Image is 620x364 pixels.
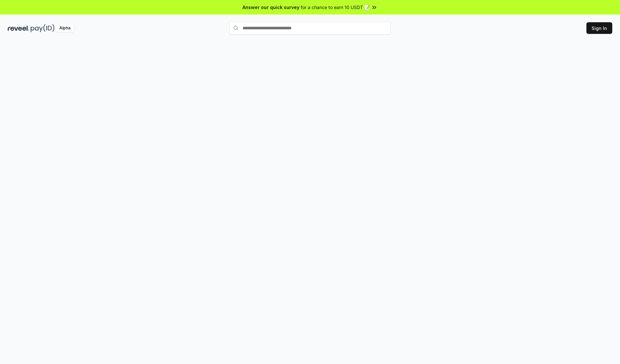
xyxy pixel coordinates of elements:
div: Alpha [56,24,74,32]
img: pay_id [31,24,55,32]
button: Sign In [586,22,612,34]
img: reveel_dark [8,24,29,32]
span: Answer our quick survey [243,4,299,11]
span: for a chance to earn 10 USDT 📝 [301,4,370,11]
